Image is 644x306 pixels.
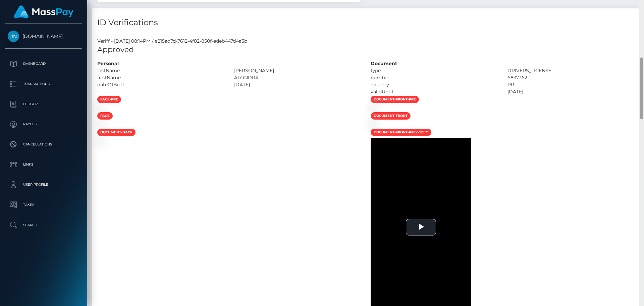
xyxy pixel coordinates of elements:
a: Taxes [5,196,82,213]
strong: Personal [97,60,119,67]
p: Ledger [8,99,79,109]
div: country [366,81,502,88]
p: Search [8,220,79,230]
div: dateOfBirth [92,81,229,88]
span: document-front-pre [371,96,419,103]
span: document-back [97,129,136,136]
h5: Approved [97,45,634,55]
span: face [97,112,113,120]
img: 689551e8-62d4-466c-9137-3ac248948918 [371,106,376,111]
p: Taxes [8,200,79,210]
div: ALONDRA [229,74,366,81]
a: Ledger [5,96,82,113]
div: [DATE] [229,81,366,88]
div: PR [502,81,639,88]
img: 4ac88bde-4d71-406f-9944-2eddaa8cf225 [97,139,103,144]
a: Dashboard [5,55,82,72]
img: 2f8b25e6-9b46-4765-a144-85596c1d4ff0 [371,122,376,128]
a: Payees [5,116,82,133]
strong: Document [371,60,397,67]
button: Play Video [406,219,436,235]
div: lastName [92,67,229,74]
span: document-front [371,112,411,120]
p: Payees [8,119,79,129]
p: Transactions [8,79,79,89]
img: a3556cbe-ecf0-46d5-acf9-32a842a9253f [97,106,103,111]
div: type [366,67,502,74]
img: Unlockt.me [8,31,19,42]
p: Dashboard [8,59,79,69]
a: Search [5,217,82,233]
h4: ID Verifications [97,17,634,29]
div: DRIVERS_LICENSE [502,67,639,74]
div: 6837362 [502,74,639,81]
div: firstName [92,74,229,81]
span: [DOMAIN_NAME] [5,33,82,39]
img: 8b204f63-11a1-4c59-aa0a-2a95d848cbed [97,122,103,128]
p: Links [8,160,79,170]
div: [PERSON_NAME] [229,67,366,74]
a: User Profile [5,176,82,193]
a: Links [5,156,82,173]
span: document-front-pre-video [371,129,431,136]
a: Transactions [5,76,82,92]
div: [DATE] [502,88,639,95]
div: Veriff - [DATE] 08:14PM / a215ad7d-7612-4f82-850f-edeb447d4a3b [92,38,639,45]
p: Cancellations [8,139,79,149]
div: validUntil [366,88,502,95]
p: User Profile [8,180,79,190]
div: number [366,74,502,81]
img: MassPay Logo [14,5,73,18]
span: face-pre [97,96,121,103]
a: Cancellations [5,136,82,153]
